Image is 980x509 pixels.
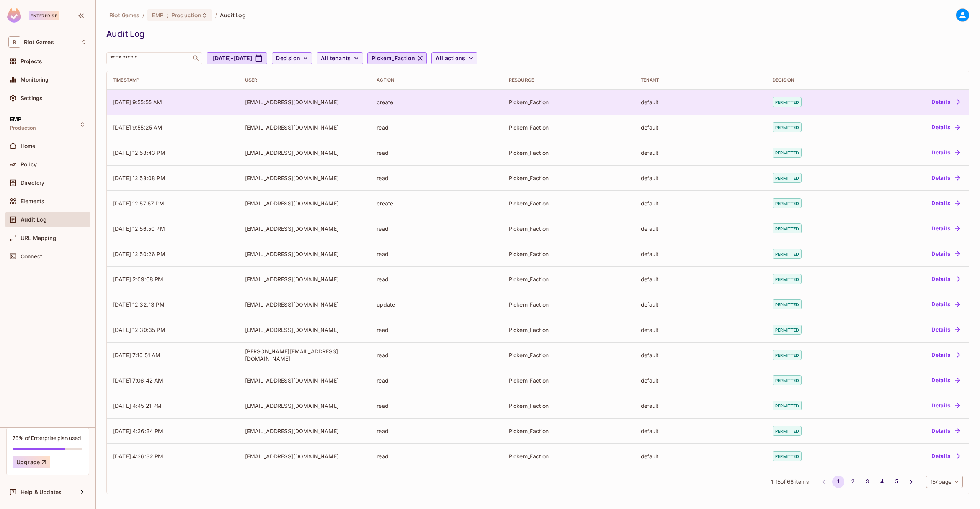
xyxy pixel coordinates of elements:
span: [DATE] 12:32:13 PM [113,301,165,308]
span: Connect [21,253,42,259]
span: permitted [773,223,802,233]
button: Go to page 2 [847,476,859,488]
span: [DATE] 7:06:42 AM [113,377,163,384]
div: Pickem_Faction [509,351,629,359]
span: permitted [773,325,802,335]
button: All actions [431,52,477,64]
span: permitted [773,350,802,360]
div: default [641,225,761,232]
div: default [641,301,761,308]
div: default [641,427,761,435]
button: page 1 [832,476,844,488]
span: [DATE] 2:09:08 PM [113,276,163,282]
div: [EMAIL_ADDRESS][DOMAIN_NAME] [245,276,365,283]
span: [DATE] 12:56:50 PM [113,225,165,232]
div: Pickem_Faction [509,225,629,232]
span: All tenants [321,54,351,63]
span: permitted [773,148,802,158]
div: Decision [773,77,856,83]
div: default [641,377,761,384]
div: [EMAIL_ADDRESS][DOMAIN_NAME] [245,149,365,156]
span: [DATE] 4:45:21 PM [113,402,162,409]
div: default [641,276,761,283]
div: Pickem_Faction [509,453,629,460]
div: Action [377,77,497,83]
li: / [215,11,217,19]
span: the active workspace [109,11,139,19]
span: All actions [436,54,465,63]
span: Elements [21,198,44,204]
div: Audit Log [106,28,965,39]
div: read [377,453,497,460]
button: Details [928,374,963,386]
div: [EMAIL_ADDRESS][DOMAIN_NAME] [245,326,365,333]
span: permitted [773,97,802,107]
span: [DATE] 9:55:25 AM [113,124,163,131]
button: Details [928,222,963,235]
div: Tenant [641,77,761,83]
div: read [377,351,497,359]
div: read [377,402,497,409]
div: Pickem_Faction [509,326,629,333]
button: Details [928,425,963,437]
div: Pickem_Faction [509,200,629,207]
div: [EMAIL_ADDRESS][DOMAIN_NAME] [245,453,365,460]
span: EMP [152,11,163,19]
span: permitted [773,426,802,436]
span: URL Mapping [21,235,56,241]
button: Decision [272,52,312,64]
div: read [377,250,497,258]
span: Audit Log [220,11,245,19]
span: Production [10,125,36,131]
div: read [377,427,497,435]
div: [EMAIL_ADDRESS][DOMAIN_NAME] [245,200,365,207]
div: default [641,402,761,409]
button: Go to page 5 [890,476,903,488]
button: Details [928,96,963,108]
button: Details [928,349,963,361]
span: permitted [773,198,802,208]
span: permitted [773,274,802,284]
div: 76% of Enterprise plan used [13,434,81,442]
div: read [377,326,497,333]
div: default [641,200,761,207]
nav: pagination navigation [817,476,918,488]
span: Production [171,11,201,19]
span: [DATE] 9:55:55 AM [113,99,162,105]
span: Pickem_Faction [372,54,415,63]
span: [DATE] 12:30:35 PM [113,327,165,333]
span: Help & Updates [21,489,62,495]
div: default [641,351,761,359]
div: Pickem_Faction [509,149,629,156]
span: permitted [773,122,802,132]
div: Timestamp [113,77,233,83]
button: Details [928,146,963,159]
div: create [377,200,497,207]
button: Go to next page [905,476,917,488]
div: [EMAIL_ADDRESS][DOMAIN_NAME] [245,427,365,435]
div: default [641,326,761,333]
div: Pickem_Faction [509,427,629,435]
span: permitted [773,451,802,461]
span: EMP [10,116,21,122]
div: default [641,453,761,460]
button: All tenants [317,52,363,64]
span: permitted [773,249,802,259]
div: read [377,377,497,384]
span: Projects [21,58,42,64]
span: Policy [21,161,37,167]
div: default [641,250,761,258]
button: Details [928,121,963,133]
div: Resource [509,77,629,83]
div: default [641,174,761,182]
button: Details [928,399,963,412]
span: Workspace: Riot Games [24,39,54,45]
button: Details [928,172,963,184]
div: [EMAIL_ADDRESS][DOMAIN_NAME] [245,301,365,308]
span: [DATE] 12:58:08 PM [113,175,165,181]
span: Monitoring [21,77,49,83]
div: [EMAIL_ADDRESS][DOMAIN_NAME] [245,99,365,106]
div: default [641,99,761,106]
button: Details [928,323,963,336]
span: permitted [773,173,802,183]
